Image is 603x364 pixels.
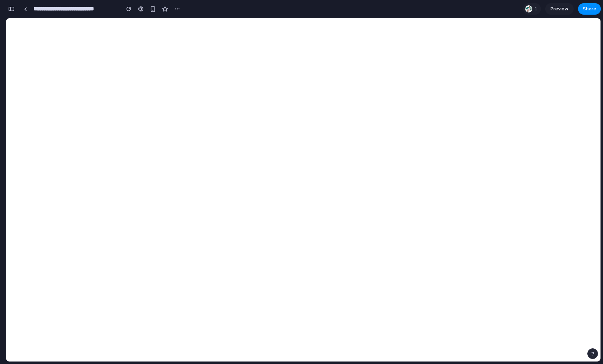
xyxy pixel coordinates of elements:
[534,5,539,12] span: 1
[545,3,574,15] a: Preview
[523,3,541,15] div: 1
[551,5,568,12] span: Preview
[583,5,596,12] span: Share
[578,3,601,15] button: Share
